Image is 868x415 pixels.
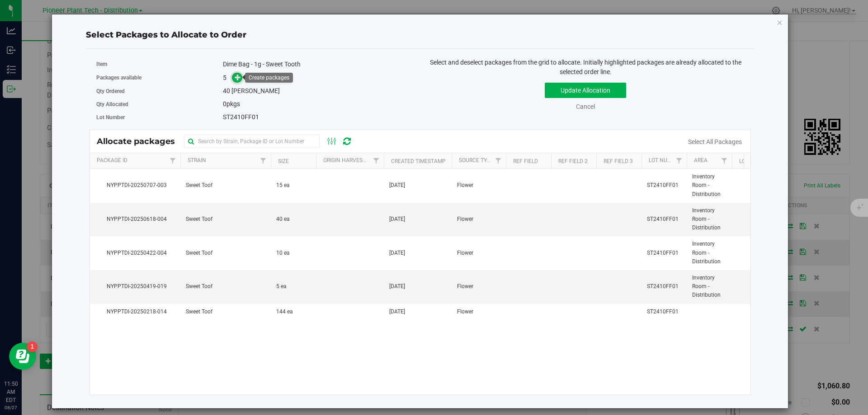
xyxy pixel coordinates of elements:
[692,173,726,199] span: Inventory Room - Distribution
[692,274,726,300] span: Inventory Room - Distribution
[368,153,383,168] a: Filter
[95,181,175,190] span: NYPPTDI-20250707-003
[96,100,223,108] label: Qty Allocated
[95,249,175,257] span: NYPPTDI-20250422-004
[457,181,473,190] span: Flower
[389,215,405,224] span: [DATE]
[231,87,280,94] span: [PERSON_NAME]
[95,308,175,316] span: NYPPTDI-20250218-014
[184,135,320,148] input: Search by Strain, Package ID or Lot Number
[457,282,473,291] span: Flower
[717,153,731,168] a: Filter
[223,100,240,107] span: pkgs
[186,181,212,190] span: Sweet Toof
[223,87,230,94] span: 40
[688,138,742,145] a: Select All Packages
[389,249,405,257] span: [DATE]
[647,181,679,190] span: ST2410FF01
[86,29,754,41] div: Select Packages to Allocate to Order
[558,158,588,164] a: Ref Field 2
[96,60,223,68] label: Item
[186,215,212,224] span: Sweet Toof
[186,282,212,291] span: Sweet Toof
[96,87,223,95] label: Qty Ordered
[491,153,505,168] a: Filter
[389,308,405,316] span: [DATE]
[188,157,206,163] a: Strain
[604,158,633,164] a: Ref Field 3
[95,215,175,224] span: NYPPTDI-20250618-004
[249,75,289,81] div: Create packages
[186,249,212,257] span: Sweet Toof
[223,74,226,81] span: 5
[276,282,287,291] span: 5 ea
[459,157,494,163] a: Source Type
[276,308,293,316] span: 144 ea
[649,157,681,163] a: Lot Number
[97,157,127,163] a: Package Id
[457,249,473,257] span: Flower
[223,113,259,121] span: ST2410FF01
[95,282,175,291] span: NYPPTDI-20250419-019
[223,60,413,69] div: Dime Bag - 1g - Sweet Tooth
[692,206,726,233] span: Inventory Room - Distribution
[647,215,679,224] span: ST2410FF01
[97,136,184,146] span: Allocate packages
[647,249,679,257] span: ST2410FF01
[9,343,36,370] iframe: Resource center
[692,240,726,266] span: Inventory Room - Distribution
[576,103,595,110] a: Cancel
[647,308,679,316] span: ST2410FF01
[276,249,290,257] span: 10 ea
[223,100,226,107] span: 0
[323,157,369,163] a: Origin Harvests
[278,158,289,164] a: Size
[391,158,446,164] a: Created Timestamp
[96,113,223,121] label: Lot Number
[545,83,626,98] button: Update Allocation
[165,153,180,168] a: Filter
[457,308,473,316] span: Flower
[389,181,405,190] span: [DATE]
[739,158,764,164] a: Location
[276,215,290,224] span: 40 ea
[186,308,212,316] span: Sweet Toof
[671,153,686,168] a: Filter
[96,74,223,82] label: Packages available
[647,282,679,291] span: ST2410FF01
[389,282,405,291] span: [DATE]
[276,181,290,190] span: 15 ea
[457,215,473,224] span: Flower
[430,59,741,75] span: Select and deselect packages from the grid to allocate. Initially highlighted packages are alread...
[255,153,270,168] a: Filter
[513,158,538,164] a: Ref Field
[694,157,708,163] a: Area
[27,341,38,352] iframe: Resource center unread badge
